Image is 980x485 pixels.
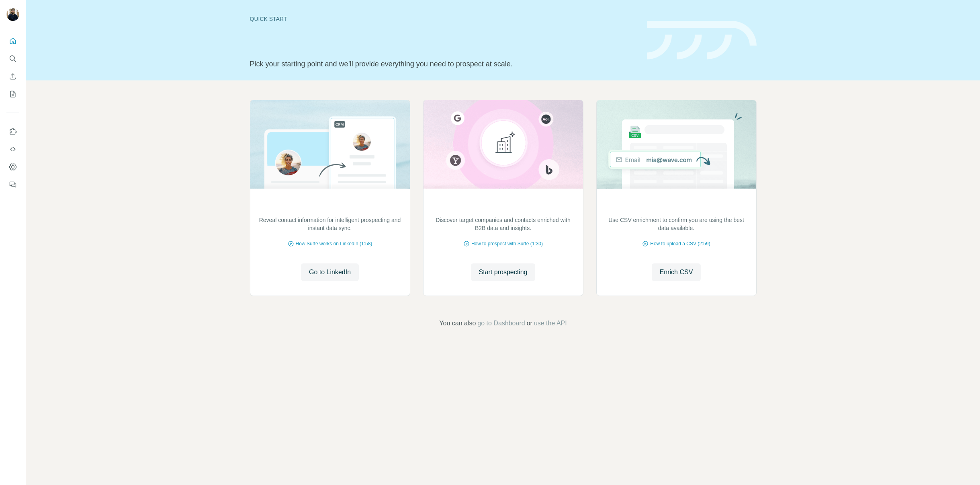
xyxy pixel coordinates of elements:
[650,240,710,247] span: How to upload a CSV (2:59)
[6,8,19,21] img: Avatar
[6,69,19,84] button: Enrich CSV
[605,216,748,232] p: Use CSV enrichment to confirm you are using the best data available.
[458,200,548,211] h2: Identify target accounts
[289,200,370,211] h2: Prospect on LinkedIn
[258,216,402,232] p: Reveal contact information for intelligent prospecting and instant data sync.
[250,37,637,53] h1: Let’s prospect together
[652,263,701,281] button: Enrich CSV
[6,34,19,48] button: Quick start
[660,267,693,277] span: Enrich CSV
[6,51,19,66] button: Search
[6,160,19,174] button: Dashboard
[471,240,543,247] span: How to prospect with Surfe (1:30)
[596,100,757,189] img: Enrich your contact lists
[296,240,372,247] span: How Surfe works on LinkedIn (1:58)
[309,267,351,277] span: Go to LinkedIn
[423,100,583,189] img: Identify target accounts
[432,216,575,232] p: Discover target companies and contacts enriched with B2B data and insights.
[647,21,757,60] img: banner
[301,263,359,281] button: Go to LinkedIn
[527,319,532,328] span: or
[479,267,528,277] span: Start prospecting
[250,100,410,189] img: Prospect on LinkedIn
[534,319,567,328] button: use the API
[6,124,19,139] button: Use Surfe on LinkedIn
[439,319,476,328] span: You can also
[6,177,19,192] button: Feedback
[250,15,637,23] div: Quick start
[471,263,536,281] button: Start prospecting
[6,142,19,156] button: Use Surfe API
[629,200,723,211] h2: Enrich your contact lists
[477,319,525,328] button: go to Dashboard
[250,58,637,70] p: Pick your starting point and we’ll provide everything you need to prospect at scale.
[6,87,19,101] button: My lists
